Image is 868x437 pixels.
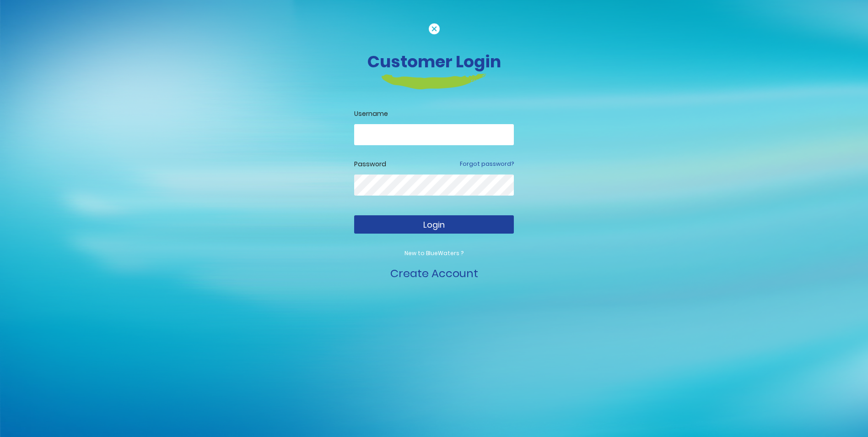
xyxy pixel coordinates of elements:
span: Login [423,219,445,230]
img: cancel [429,23,440,34]
h3: Customer Login [180,52,688,71]
img: login-heading-border.png [382,74,486,89]
label: Password [354,159,386,169]
p: New to BlueWaters ? [354,249,514,257]
label: Username [354,109,514,119]
button: Login [354,215,514,234]
a: Forgot password? [460,160,514,168]
a: Create Account [390,266,478,281]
